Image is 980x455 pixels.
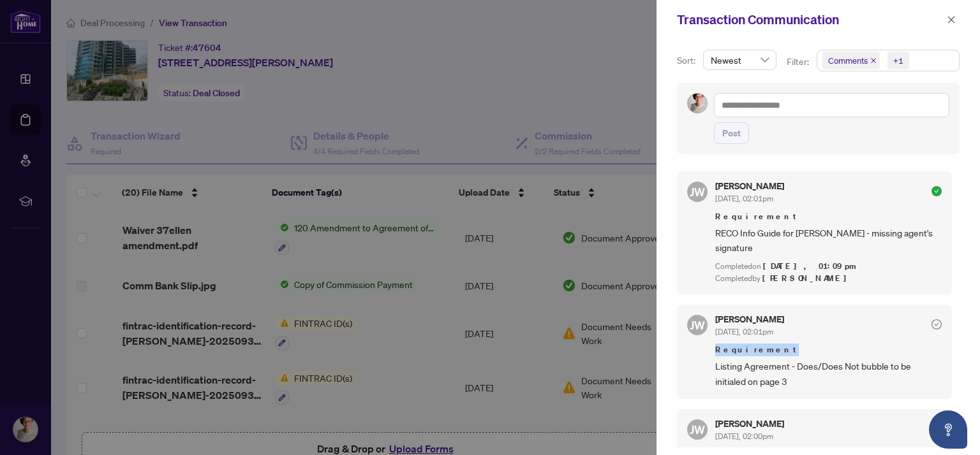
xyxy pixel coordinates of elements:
[677,54,698,68] p: Sort:
[715,419,784,428] h5: [PERSON_NAME]
[677,10,943,29] div: Transaction Communication
[715,261,942,273] div: Completed on
[870,57,877,64] span: close
[787,55,811,69] p: Filter:
[715,194,773,203] span: [DATE], 02:01pm
[715,327,773,336] span: [DATE], 02:01pm
[715,315,784,324] h5: [PERSON_NAME]
[715,343,942,356] span: Requirement
[932,319,942,329] span: check-circle
[929,410,967,449] button: Open asap
[715,273,942,285] div: Completed by
[715,359,942,389] span: Listing Agreement - Does/Does Not bubble to be initialed on page 3
[690,183,705,201] span: JW
[690,421,705,438] span: JW
[714,122,749,144] button: Post
[715,182,784,191] h5: [PERSON_NAME]
[688,94,707,113] img: Profile Icon
[762,273,854,284] span: [PERSON_NAME]
[828,54,868,67] span: Comments
[715,431,773,441] span: [DATE], 02:00pm
[763,261,858,271] span: [DATE], 01:09pm
[947,15,956,24] span: close
[893,54,903,67] div: +1
[715,226,942,256] span: RECO Info Guide for [PERSON_NAME] - missing agent's signature
[715,210,942,223] span: Requirement
[932,186,942,196] span: check-circle
[822,52,880,69] span: Comments
[690,316,705,334] span: JW
[711,50,769,69] span: Newest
